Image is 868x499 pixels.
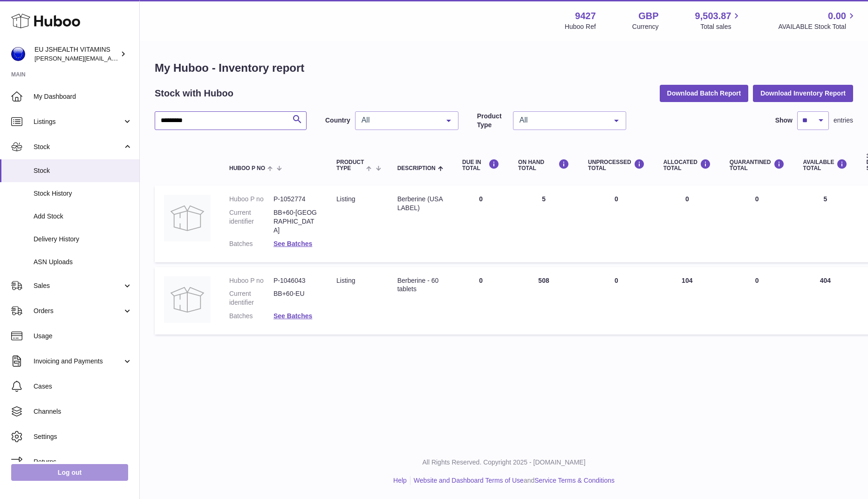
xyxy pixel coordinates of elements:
[155,61,853,75] h1: My Huboo - Inventory report
[164,276,211,323] img: product image
[34,189,132,198] span: Stock History
[34,281,123,290] span: Sales
[273,312,312,320] a: See Batches
[414,477,524,484] a: Website and Dashboard Terms of Use
[34,117,123,126] span: Listings
[229,165,265,171] span: Huboo P no
[477,112,508,130] label: Product Type
[660,85,749,102] button: Download Batch Report
[575,10,596,22] strong: 9427
[453,185,509,262] td: 0
[828,10,846,22] span: 0.00
[534,477,615,484] a: Service Terms & Conditions
[518,159,569,171] div: ON HAND Total
[336,195,355,203] span: listing
[229,289,273,307] dt: Current identifier
[695,10,742,31] a: 9,503.87 Total sales
[34,235,132,244] span: Delivery History
[359,116,439,125] span: All
[273,276,318,285] dd: P-1046043
[273,240,312,247] a: See Batches
[695,10,731,22] span: 9,503.87
[794,185,857,262] td: 5
[273,195,318,204] dd: P-1052774
[34,143,123,151] span: Stock
[229,276,273,285] dt: Huboo P no
[632,22,659,31] div: Currency
[753,85,853,102] button: Download Inventory Report
[273,208,318,235] dd: BB+60-[GEOGRAPHIC_DATA]
[393,477,407,484] a: Help
[34,458,132,466] span: Returns
[397,276,444,294] div: Berberine - 60 tablets
[34,166,132,175] span: Stock
[229,312,273,321] dt: Batches
[579,185,654,262] td: 0
[34,258,132,267] span: ASN Uploads
[775,116,793,125] label: Show
[34,357,123,366] span: Invoicing and Payments
[229,208,273,235] dt: Current identifier
[410,476,615,485] li: and
[509,267,579,335] td: 508
[755,277,759,284] span: 0
[34,432,132,441] span: Settings
[755,195,759,203] span: 0
[34,212,132,221] span: Add Stock
[164,195,211,241] img: product image
[579,267,654,335] td: 0
[663,159,711,171] div: ALLOCATED Total
[730,159,785,171] div: QUARANTINED Total
[834,116,853,125] span: entries
[34,45,118,63] div: EU JSHEALTH VITAMINS
[397,195,444,212] div: Berberine (USA LABEL)
[325,116,350,125] label: Country
[778,10,857,31] a: 0.00 AVAILABLE Stock Total
[147,458,861,467] p: All Rights Reserved. Copyright 2025 - [DOMAIN_NAME]
[11,464,128,481] a: Log out
[397,165,436,171] span: Description
[778,22,857,31] span: AVAILABLE Stock Total
[794,267,857,335] td: 404
[34,382,132,391] span: Cases
[34,55,187,62] span: [PERSON_NAME][EMAIL_ADDRESS][DOMAIN_NAME]
[700,22,742,31] span: Total sales
[336,159,364,171] span: Product Type
[654,185,720,262] td: 0
[273,289,318,307] dd: BB+60-EU
[229,195,273,204] dt: Huboo P no
[638,10,658,22] strong: GBP
[509,185,579,262] td: 5
[155,87,233,100] h2: Stock with Huboo
[588,159,645,171] div: UNPROCESSED Total
[11,47,25,61] img: laura@jessicasepel.com
[462,159,499,171] div: DUE IN TOTAL
[34,407,132,416] span: Channels
[517,116,607,125] span: All
[34,307,123,315] span: Orders
[803,159,848,171] div: AVAILABLE Total
[34,332,132,341] span: Usage
[336,277,355,284] span: listing
[565,22,596,31] div: Huboo Ref
[453,267,509,335] td: 0
[34,92,132,101] span: My Dashboard
[229,239,273,248] dt: Batches
[654,267,720,335] td: 104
